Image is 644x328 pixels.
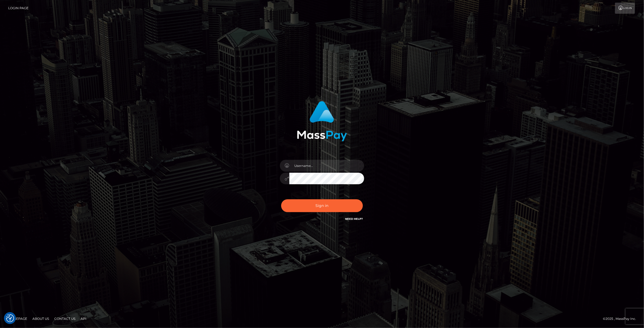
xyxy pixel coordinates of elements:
[289,160,364,172] input: Username...
[30,315,51,323] a: About Us
[345,217,363,221] a: Need Help?
[52,315,77,323] a: Contact Us
[79,315,89,323] a: API
[6,314,14,322] button: Consent Preferences
[603,316,640,322] div: © 2025 , MassPay Inc.
[6,315,29,323] a: Homepage
[281,199,363,212] button: Sign in
[615,3,635,14] a: Login
[8,3,28,14] a: Login Page
[6,314,14,322] img: Revisit consent button
[297,101,347,141] img: MassPay Login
